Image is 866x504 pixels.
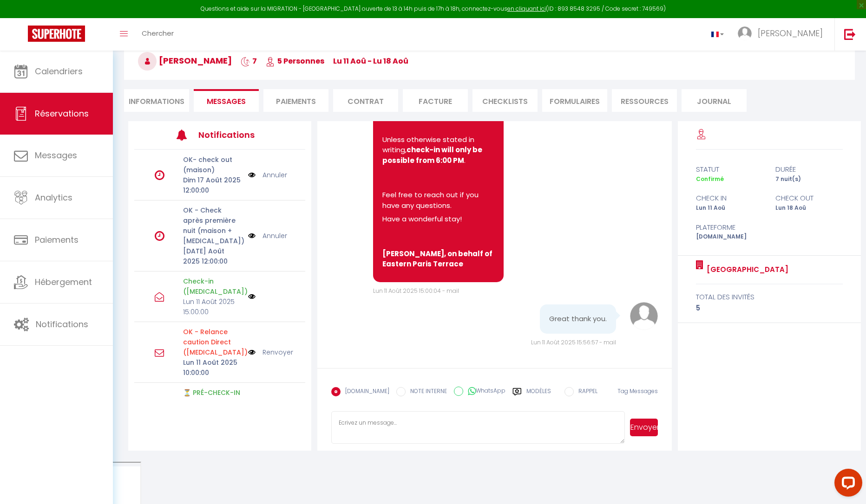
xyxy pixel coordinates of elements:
div: [DOMAIN_NAME] [690,233,769,241]
span: Tag Messages [617,387,658,395]
span: Messages [207,96,246,107]
img: NO IMAGE [248,347,256,357]
label: NOTE INTERNE [406,387,447,397]
li: Facture [403,89,468,112]
strong: [PERSON_NAME], on behalf of Eastern Paris Terrace [382,249,494,269]
span: lu 11 Aoû - lu 18 Aoû [333,56,408,66]
span: Lun 11 Août 2025 15:56:57 - mail [531,338,616,346]
p: Have a wonderful stay! [382,214,494,225]
a: Annuler [262,170,287,180]
img: avatar.png [630,302,658,330]
strong: check-in will only be possible from 6:00 PM [382,145,484,165]
span: Réservations [35,108,89,119]
img: NO IMAGE [248,170,256,180]
pre: Great thank you. [549,314,607,324]
div: Lun 18 Aoû [769,204,849,213]
h3: Notifications [198,124,269,145]
p: Feel free to reach out if you have any questions. [382,190,494,211]
img: website_grey.svg [15,24,22,32]
div: statut [690,164,769,175]
li: Contrat [333,89,398,112]
p: Unless otherwise stated in writing, . [382,135,494,166]
div: durée [769,164,849,175]
span: Notifications [36,318,88,330]
p: Lun 11 Août 2025 10:00:00 [183,357,242,378]
label: WhatsApp [463,387,505,397]
img: NO IMAGE [248,293,256,300]
span: Calendriers [35,65,83,77]
button: Envoyer [630,419,658,436]
a: en cliquant ici [507,5,546,13]
img: ... [738,26,752,40]
p: Dim 17 Août 2025 12:00:00 [183,175,242,195]
li: Ressources [612,89,677,112]
p: Check-in ([MEDICAL_DATA]) [183,276,242,297]
div: check out [769,193,849,204]
li: CHECKLISTS [472,89,538,112]
a: [GEOGRAPHIC_DATA] [703,264,788,275]
label: RAPPEL [574,387,597,397]
p: Motif d'échec d'envoi [183,327,242,357]
span: Hébergement [35,276,92,288]
div: Plateforme [690,222,769,233]
div: 5 [696,303,842,314]
div: Domaine: [DOMAIN_NAME] [24,24,105,32]
span: Paiements [35,234,79,246]
li: Journal [682,89,747,112]
span: Confirmé [696,175,724,183]
li: Paiements [263,89,328,112]
div: 7 nuit(s) [769,175,849,184]
img: Super Booking [28,26,85,42]
label: Modèles [526,387,551,403]
span: Lun 11 Août 2025 15:00:04 - mail [373,287,459,295]
div: check in [690,193,769,204]
img: logout [844,28,856,40]
span: Chercher [142,28,174,38]
span: [PERSON_NAME] [138,55,232,66]
span: 7 [241,56,257,66]
img: tab_keywords_by_traffic_grey.svg [105,54,113,61]
iframe: LiveChat chat widget [827,465,866,504]
div: Mots-clés [116,55,142,61]
span: Analytics [35,192,72,203]
span: [PERSON_NAME] [758,27,823,39]
img: tab_domain_overview_orange.svg [38,54,45,61]
label: [DOMAIN_NAME] [341,387,389,397]
span: 5 Personnes [266,56,324,66]
span: Messages [35,149,77,161]
div: total des invités [696,291,842,303]
div: v 4.0.24 [26,15,46,22]
a: Chercher [135,18,181,51]
div: Lun 11 Aoû [690,204,769,213]
li: FORMULAIRES [542,89,607,112]
img: NO IMAGE [248,231,256,241]
p: Lun 11 Août 2025 15:00:00 [183,297,242,317]
p: OK- check out (maison) [183,155,242,175]
p: OK - Check après première nuit (maison + [MEDICAL_DATA]) [183,205,242,246]
p: [DATE] Août 2025 12:00:00 [183,246,242,266]
a: Annuler [262,231,287,241]
a: Renvoyer [262,347,293,357]
p: ⏳ PRÉ-CHECK-IN – MAISON/T3 [183,388,242,408]
li: Informations [124,89,189,112]
div: Domaine [48,55,72,61]
a: ... [PERSON_NAME] [731,18,834,51]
